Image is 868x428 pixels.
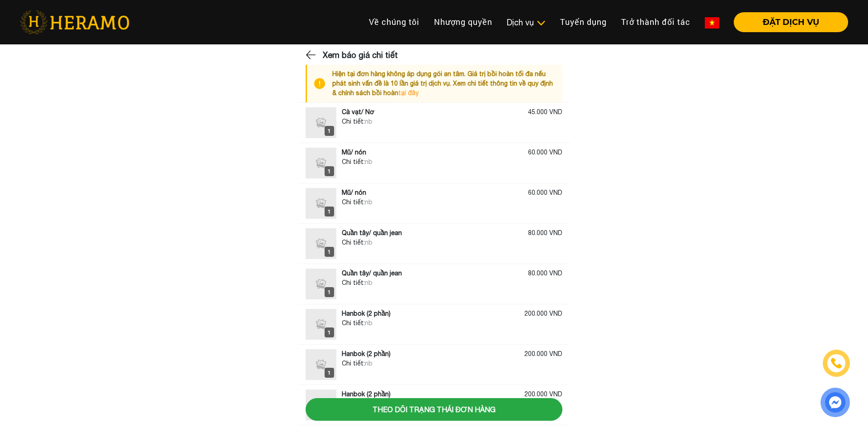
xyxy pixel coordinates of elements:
div: 1 [325,368,334,378]
span: nb [365,239,373,246]
span: Chi tiết: [342,319,365,327]
div: Mũ/ nón [342,188,366,197]
div: 200.000 VND [524,390,562,399]
img: back [306,48,317,62]
a: Nhượng quyền [427,12,500,32]
div: Quần tây/ quần jean [342,269,402,278]
div: Quần tây/ quần jean [342,228,402,238]
div: 80.000 VND [528,269,562,278]
a: ĐẶT DỊCH VỤ [726,18,848,26]
div: 200.000 VND [524,309,562,318]
span: nb [365,360,373,367]
div: Cà vạt/ Nơ [342,107,374,117]
div: 200.000 VND [524,349,562,359]
button: Theo dõi trạng thái đơn hàng [306,398,562,421]
span: nb [365,198,373,206]
span: Chi tiết: [342,198,365,206]
div: 80.000 VND [528,228,562,238]
img: vn-flag.png [705,17,719,29]
span: Chi tiết: [342,158,365,165]
span: Chi tiết: [342,118,365,125]
img: info [314,69,332,98]
a: Trở thành đối tác [614,12,698,32]
div: 1 [325,207,334,216]
div: 1 [325,166,334,176]
a: Về chúng tôi [362,12,427,32]
img: subToggleIcon [536,19,546,28]
div: 1 [325,247,334,257]
img: heramo-logo.png [20,10,129,34]
a: phone-icon [824,351,849,375]
span: Chi tiết: [342,239,365,246]
a: tại đây [398,89,419,96]
div: Hanbok (2 phần) [342,390,391,399]
div: Mũ/ nón [342,148,366,157]
span: nb [365,118,373,125]
span: nb [365,158,373,165]
button: ĐẶT DỊCH VỤ [734,12,848,32]
img: phone-icon [831,358,841,368]
span: Hiện tại đơn hàng không áp dụng gói an tâm. Giá trị bồi hoàn tối đa nếu phát sinh vấn đề là 10 lầ... [332,70,553,96]
div: Hanbok (2 phần) [342,349,391,359]
div: 45.000 VND [528,107,562,117]
a: Tuyển dụng [553,12,614,32]
span: nb [365,319,373,327]
span: Chi tiết: [342,360,365,367]
div: 1 [325,126,334,136]
div: Dịch vụ [507,16,546,29]
span: Chi tiết: [342,279,365,286]
div: 1 [325,327,334,337]
span: nb [365,279,373,286]
div: 60.000 VND [528,148,562,157]
h3: Xem báo giá chi tiết [323,44,398,67]
div: 60.000 VND [528,188,562,197]
div: Hanbok (2 phần) [342,309,391,318]
div: 1 [325,287,334,297]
